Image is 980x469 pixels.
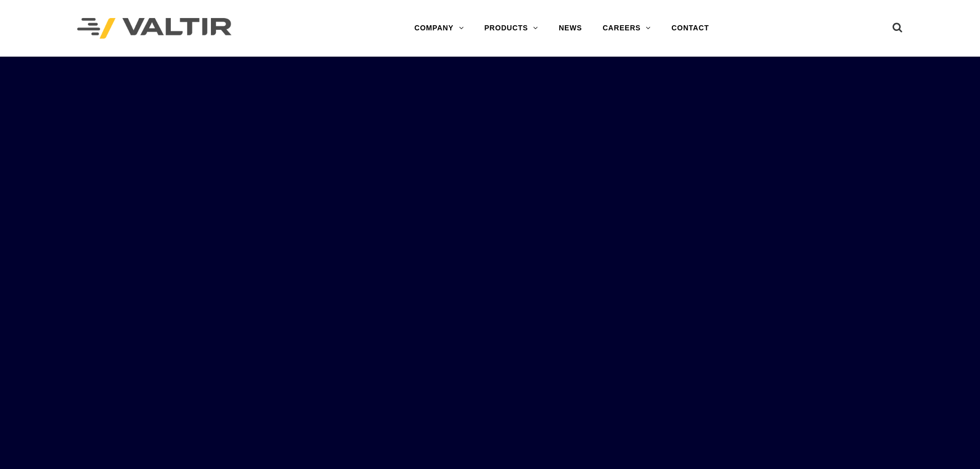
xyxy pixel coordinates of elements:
a: COMPANY [404,18,474,39]
img: Valtir [77,18,231,39]
a: CAREERS [592,18,661,39]
a: NEWS [548,18,592,39]
a: CONTACT [661,18,719,39]
a: PRODUCTS [474,18,548,39]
